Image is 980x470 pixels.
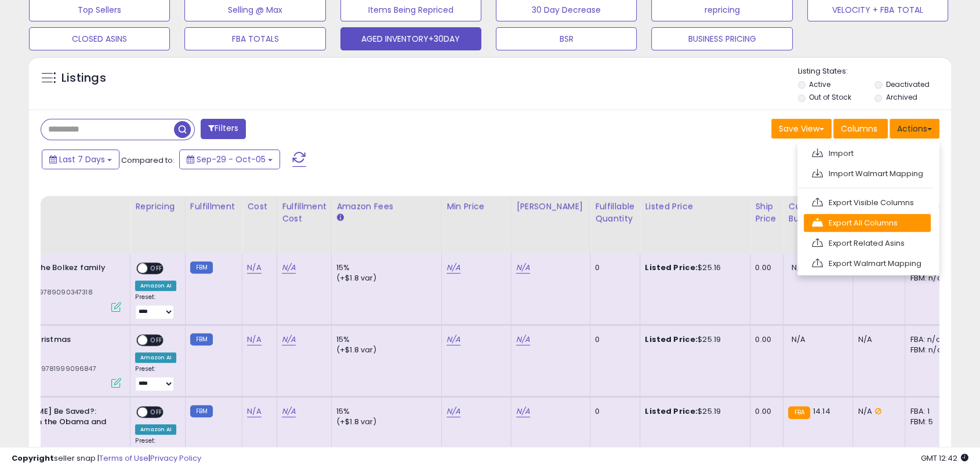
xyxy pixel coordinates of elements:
button: Columns [833,119,888,139]
div: [PERSON_NAME] [516,201,585,213]
span: Last 7 Days [59,154,105,165]
div: N/A [858,334,896,345]
div: 15% [336,334,433,345]
span: 14.14 [813,406,830,417]
b: Listed Price: [645,334,698,345]
a: Terms of Use [99,453,148,464]
span: Columns [841,123,877,134]
div: Fulfillable Quantity [595,201,635,225]
div: Cost [247,201,272,213]
a: N/A [447,262,460,274]
a: Import Walmart Mapping [804,165,931,183]
small: FBM [190,333,213,345]
div: 0 [595,263,631,273]
div: (+$1.8 var) [336,273,433,283]
div: FBM: n/a [910,345,948,355]
div: $25.19 [645,406,741,417]
div: FBM: n/a [910,273,948,283]
button: FBA TOTALS [184,27,325,50]
div: Preset: [135,365,176,391]
div: $25.16 [645,263,741,273]
span: Sep-29 - Oct-05 [197,154,266,165]
strong: Copyright [12,453,54,464]
div: seller snap | | [12,453,201,464]
div: Amazon AI [135,424,176,435]
div: 0.00 [755,334,774,345]
div: (+$1.8 var) [336,417,433,427]
span: OFF [148,335,166,345]
span: 2025-10-13 12:42 GMT [921,453,968,464]
span: OFF [148,264,166,274]
button: AGED INVENTORY+30DAY [340,27,481,50]
button: BUSINESS PRICING [651,27,792,50]
a: N/A [516,262,530,274]
small: FBM [190,405,213,417]
div: 0.00 [755,263,774,273]
span: | SKU: 9789090347318 [13,287,92,297]
a: N/A [247,262,261,274]
div: Min Price [447,201,506,213]
div: FBM: 5 [910,417,948,427]
div: Fulfillment Cost [282,201,326,225]
label: Out of Stock [809,92,851,102]
label: Deactivated [886,79,930,89]
button: Filters [201,119,246,139]
div: Ship Price [755,201,778,225]
button: Actions [890,119,939,139]
div: FBA: n/a [910,334,948,345]
div: Listed Price [645,201,745,213]
div: Amazon AI [135,280,176,291]
div: 0.00 [755,406,774,417]
label: Active [809,79,830,89]
div: $25.19 [645,334,741,345]
a: N/A [282,334,296,345]
div: Current Buybox Price [788,201,848,225]
div: 15% [336,263,433,273]
button: Save View [771,119,832,139]
div: 0 [595,334,631,345]
span: | SKU: 9781999096847 [16,364,96,373]
div: Preset: [135,293,176,319]
a: N/A [282,406,296,417]
div: Fulfillment [190,201,237,213]
a: N/A [447,334,460,345]
div: Amazon Fees [336,201,437,213]
label: Archived [886,92,917,102]
div: (+$1.8 var) [336,345,433,355]
a: Privacy Policy [150,453,201,464]
span: Compared to: [121,155,175,166]
small: FBM [190,261,213,274]
button: Sep-29 - Oct-05 [179,150,280,169]
a: Export Related Asins [804,234,931,252]
button: BSR [496,27,637,50]
button: Last 7 Days [42,150,119,169]
a: Export All Columns [804,214,931,232]
small: Amazon Fees. [336,213,343,223]
a: Export Walmart Mapping [804,254,931,272]
button: CLOSED ASINS [29,27,170,50]
a: N/A [247,334,261,345]
b: Listed Price: [645,406,698,417]
p: Listing States: [798,66,951,77]
a: N/A [247,406,261,417]
h5: Listings [61,70,106,86]
div: Repricing [135,201,180,213]
div: 15% [336,406,433,417]
div: 0 [595,406,631,417]
a: N/A [282,262,296,274]
span: N/A [791,334,805,345]
div: Amazon AI [135,352,176,363]
a: Export Visible Columns [804,194,931,212]
small: FBA [788,406,810,419]
b: Listed Price: [645,262,698,273]
div: FBA: 1 [910,406,948,417]
a: Import [804,144,931,162]
span: OFF [148,407,166,417]
div: N/A [858,406,896,417]
a: N/A [516,406,530,417]
a: N/A [516,334,530,345]
a: N/A [447,406,460,417]
span: N/A [791,262,805,273]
